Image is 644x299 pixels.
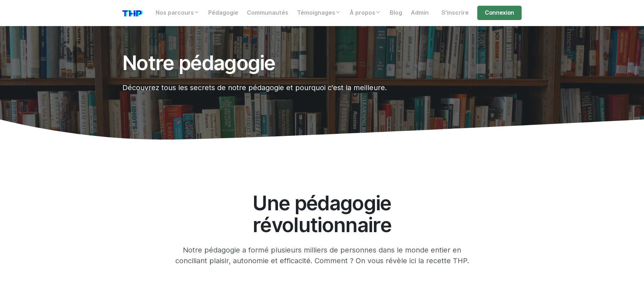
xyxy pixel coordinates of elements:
[122,10,143,16] img: logo
[204,6,243,20] a: Pédagogie
[151,6,204,20] a: Nos parcours
[199,192,445,236] h2: Une pédagogie révolutionnaire
[293,6,345,20] a: Témoignages
[243,6,293,20] a: Communautés
[345,6,385,20] a: À propos
[174,245,471,266] p: Notre pédagogie a formé plusieurs milliers de personnes dans le monde entier en conciliant plaisi...
[477,6,522,20] a: Connexion
[385,6,406,20] a: Blog
[122,52,454,74] h1: Notre pédagogie
[122,83,454,93] p: Découvrez tous les secrets de notre pédagogie et pourquoi c'est la meilleure.
[437,6,473,20] a: S'inscrire
[406,6,433,20] a: Admin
